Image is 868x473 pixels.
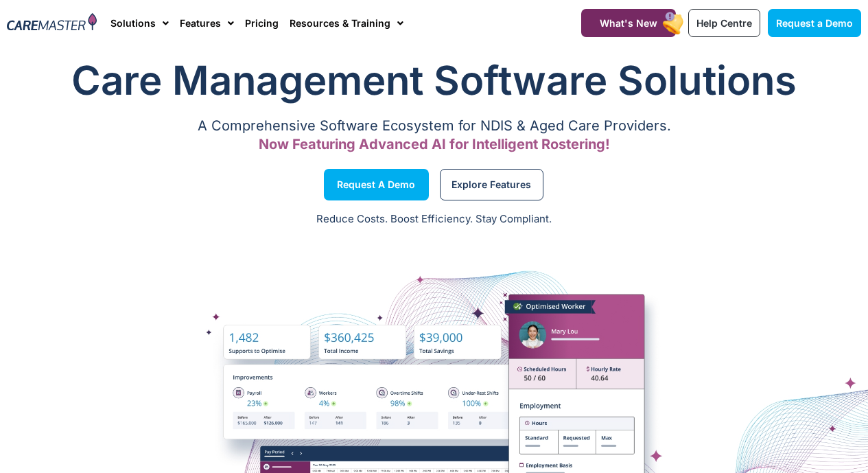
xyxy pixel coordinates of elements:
h1: Care Management Software Solutions [7,53,861,108]
a: Explore Features [440,169,543,200]
a: What's New [581,9,676,37]
p: A Comprehensive Software Ecosystem for NDIS & Aged Care Providers. [7,122,861,130]
a: Request a Demo [768,9,861,37]
p: Reduce Costs. Boost Efficiency. Stay Compliant. [8,211,860,227]
span: Request a Demo [776,17,853,29]
span: Explore Features [451,181,531,188]
span: Now Featuring Advanced AI for Intelligent Rostering! [259,136,610,152]
a: Help Centre [688,9,760,37]
img: CareMaster Logo [7,13,97,33]
span: What's New [600,17,657,29]
a: Request a Demo [324,169,429,200]
span: Request a Demo [337,181,415,188]
span: Help Centre [696,17,752,29]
